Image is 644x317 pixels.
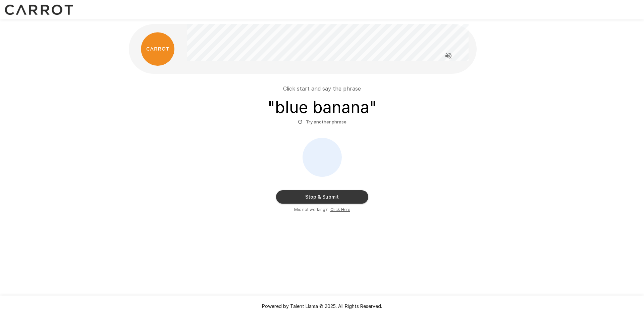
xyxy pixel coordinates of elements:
[268,98,377,117] h3: " blue banana "
[294,206,328,213] span: Mic not working?
[442,49,455,62] button: Read questions aloud
[276,190,368,204] button: Stop & Submit
[8,303,636,310] p: Powered by Talent Llama © 2025. All Rights Reserved.
[296,117,348,127] button: Try another phrase
[330,207,350,212] u: Click Here
[283,85,361,93] p: Click start and say the phrase
[141,32,174,66] img: carrot_logo.png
